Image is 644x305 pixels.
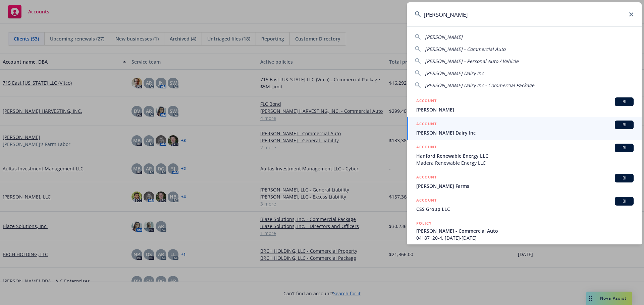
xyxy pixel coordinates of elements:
a: ACCOUNTBI[PERSON_NAME] Farms [407,170,642,193]
a: ACCOUNTBIHanford Renewable Energy LLCMadera Renewable Energy LLC [407,140,642,170]
span: 04187120-4, [DATE]-[DATE] [416,234,634,241]
input: Search... [407,2,642,26]
span: BI [618,99,631,105]
span: [PERSON_NAME] [425,34,463,40]
h5: ACCOUNT [416,174,437,182]
span: CSS Group LLC [416,206,634,213]
a: ACCOUNTBI[PERSON_NAME] Dairy Inc [407,117,642,140]
span: [PERSON_NAME] Dairy Inc [416,129,634,136]
span: Madera Renewable Energy LLC [416,159,634,166]
span: [PERSON_NAME] [416,106,634,113]
h5: ACCOUNT [416,97,437,105]
h5: ACCOUNT [416,121,437,129]
span: [PERSON_NAME] Dairy Inc [425,70,484,76]
span: [PERSON_NAME] Farms [416,182,634,189]
span: BI [618,198,631,204]
h5: POLICY [416,220,432,227]
h5: ACCOUNT [416,197,437,205]
a: POLICY[PERSON_NAME] - Commercial Auto04187120-4, [DATE]-[DATE] [407,216,642,245]
span: BI [618,175,631,181]
span: BI [618,122,631,128]
span: [PERSON_NAME] - Commercial Auto [425,46,505,52]
span: BI [618,145,631,151]
h5: ACCOUNT [416,144,437,152]
span: [PERSON_NAME] Dairy Inc - Commercial Package [425,82,534,88]
span: Hanford Renewable Energy LLC [416,152,634,159]
span: [PERSON_NAME] - Commercial Auto [416,227,634,234]
span: [PERSON_NAME] - Personal Auto / Vehicle [425,58,519,64]
a: ACCOUNTBICSS Group LLC [407,193,642,216]
a: ACCOUNTBI[PERSON_NAME] [407,94,642,117]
